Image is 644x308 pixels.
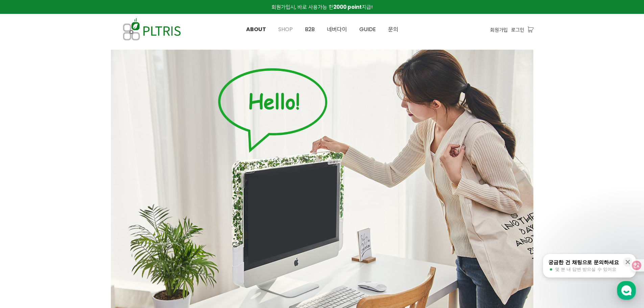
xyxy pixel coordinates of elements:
[240,14,272,45] a: ABOUT
[271,3,373,10] span: 회원가입시, 바로 사용가능 한 지급!
[104,224,113,230] span: 설정
[278,25,293,33] span: SHOP
[21,224,25,230] span: 홈
[321,14,353,45] a: 네버다이
[490,26,508,33] a: 회원가입
[2,214,45,231] a: 홈
[327,25,347,33] span: 네버다이
[62,225,70,230] span: 대화
[45,214,87,231] a: 대화
[305,25,315,33] span: B2B
[511,26,524,33] a: 로그인
[272,14,299,45] a: SHOP
[87,214,130,231] a: 설정
[299,14,321,45] a: B2B
[333,3,362,10] strong: 2000 point
[353,14,382,45] a: GUIDE
[388,25,398,33] span: 문의
[246,25,266,33] span: ABOUT
[359,25,376,33] span: GUIDE
[382,14,404,45] a: 문의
